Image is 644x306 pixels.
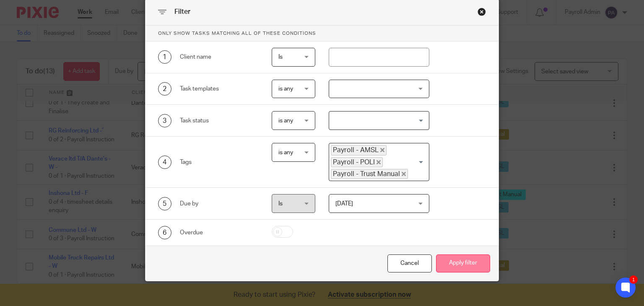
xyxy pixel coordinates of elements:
[158,156,171,169] div: 4
[278,150,293,156] span: is any
[180,228,259,237] div: Overdue
[409,169,424,179] input: Search for option
[180,85,259,93] div: Task templates
[278,201,283,207] span: Is
[329,111,429,130] div: Search for option
[331,157,383,167] span: Payroll - POLI
[278,86,293,92] span: is any
[180,158,259,166] div: Tags
[436,254,490,272] button: Apply filter
[629,275,638,284] div: 1
[380,148,384,152] button: Deselect Payroll - AMSL
[478,8,486,16] div: Close this dialog window
[329,143,429,181] div: Search for option
[158,82,171,96] div: 2
[335,201,353,207] span: [DATE]
[331,169,408,179] span: Payroll - Trust Manual
[402,172,406,176] button: Deselect Payroll - Trust Manual
[145,26,499,41] p: Only show tasks matching all of these conditions
[180,200,259,208] div: Due by
[330,113,424,128] input: Search for option
[158,114,171,127] div: 3
[278,118,293,124] span: is any
[278,54,283,60] span: Is
[180,53,259,61] div: Client name
[158,197,171,210] div: 5
[377,160,381,164] button: Deselect Payroll - POLI
[387,254,432,272] div: Close this dialog window
[331,145,387,155] span: Payroll - AMSL
[158,50,171,64] div: 1
[174,8,190,15] span: Filter
[158,226,171,239] div: 6
[180,117,259,125] div: Task status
